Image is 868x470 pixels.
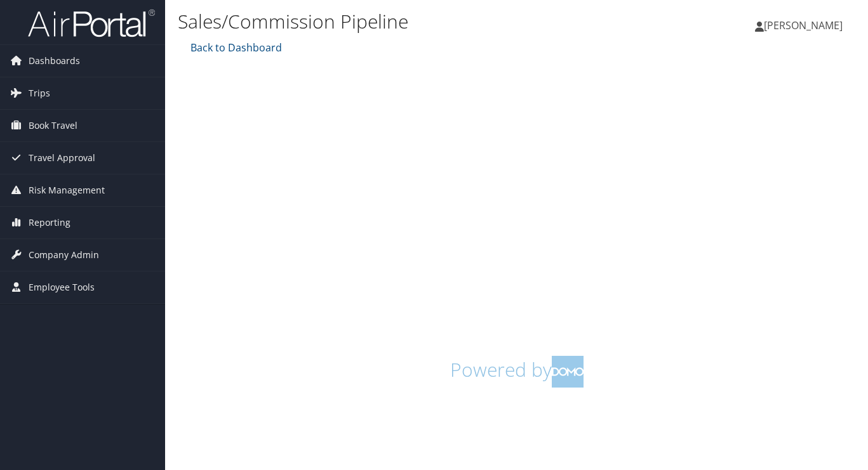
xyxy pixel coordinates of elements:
span: Dashboards [29,45,80,77]
span: Reporting [29,207,70,238]
span: Trips [29,77,50,109]
h1: Powered by [187,356,846,388]
span: Travel Approval [29,142,95,174]
img: airportal-logo.png [28,8,155,38]
span: Company Admin [29,239,99,271]
img: domo-logo.png [552,356,584,388]
span: Risk Management [29,174,105,206]
span: Employee Tools [29,271,95,303]
span: [PERSON_NAME] [764,18,843,32]
h1: Sales/Commission Pipeline [178,8,629,35]
a: Back to Dashboard [187,41,282,55]
span: Book Travel [29,110,77,141]
a: [PERSON_NAME] [755,6,855,44]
